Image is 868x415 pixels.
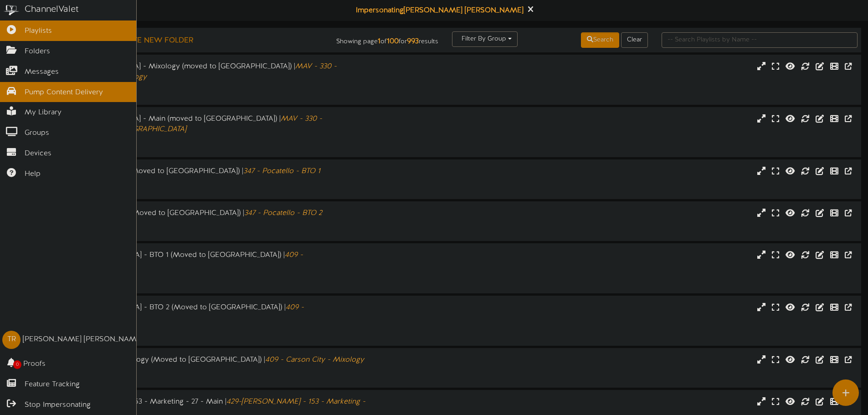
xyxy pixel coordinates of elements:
div: Landscape ( 16:9 ) [36,134,369,142]
div: 330 - [GEOGRAPHIC_DATA] - Main (moved to [GEOGRAPHIC_DATA]) | [36,114,369,135]
span: Playlists [25,26,52,36]
strong: 100 [387,37,399,46]
span: Feature Tracking [25,379,80,390]
span: 0 [13,360,21,369]
span: Messages [25,67,59,77]
span: Folders [25,46,50,57]
span: Groups [25,128,49,138]
div: # 7127 [36,143,369,150]
div: Landscape ( 16:9 ) [36,365,369,373]
div: # 7772 [36,331,369,339]
div: # 7771 [36,279,369,287]
div: # 7769 [36,226,369,234]
div: Landscape ( 16:9 ) [36,176,369,184]
i: 347 - Pocatello - BTO 1 [243,167,320,175]
div: Showing page of for results [306,31,445,47]
input: -- Search Playlists by Name -- [662,32,858,48]
div: # 7768 [36,184,369,192]
div: Landscape ( 16:9 ) [36,323,369,331]
span: Help [25,169,41,179]
i: 347 - Pocatello - BTO 2 [244,209,322,217]
div: Landscape ( 16:9 ) [36,219,369,226]
button: Search [581,32,619,48]
span: Stop Impersonating [25,400,91,410]
div: Portrait ( 9:16 ) [36,82,369,90]
span: My Library [25,108,62,118]
div: TR [2,331,21,349]
div: 409 - [GEOGRAPHIC_DATA] - BTO 1 (Moved to [GEOGRAPHIC_DATA]) | [36,250,369,271]
span: Devices [25,149,51,159]
div: 347 - Pocatello - BTO 2 (Moved to [GEOGRAPHIC_DATA]) | [36,208,369,219]
div: 409 - Carson City - Mixology (Moved to [GEOGRAPHIC_DATA]) | [36,355,369,365]
div: Landscape ( 16:9 ) [36,271,369,279]
button: Clear [621,32,648,48]
span: Proofs [23,359,46,369]
div: 330 - [GEOGRAPHIC_DATA] - Mixology (moved to [GEOGRAPHIC_DATA]) | [36,61,369,82]
div: 347 - Pocatello - BTO 1 (Moved to [GEOGRAPHIC_DATA]) | [36,166,369,177]
strong: 1 [378,37,380,46]
button: Filter By Group [452,31,518,47]
div: 409 - [GEOGRAPHIC_DATA] - BTO 2 (Moved to [GEOGRAPHIC_DATA]) | [36,302,369,323]
i: MAV - 330 - [GEOGRAPHIC_DATA] - [GEOGRAPHIC_DATA] [36,115,322,133]
div: [PERSON_NAME] [PERSON_NAME] [23,334,143,345]
div: ChannelValet [25,3,79,16]
i: 409 - Carson City - Mixology [265,356,364,364]
strong: 993 [407,37,419,46]
span: Pump Content Delivery [25,87,103,98]
div: # 7770 [36,373,369,381]
div: # 6749 [36,90,369,98]
button: Create New Folder [105,35,196,46]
